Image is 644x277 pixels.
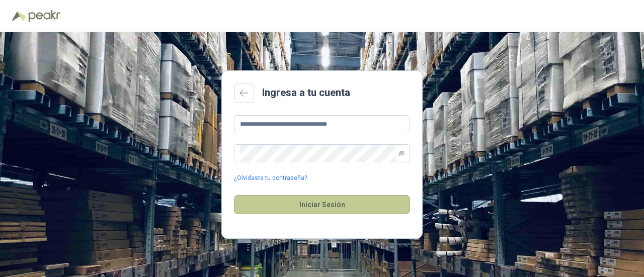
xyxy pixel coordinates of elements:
[262,85,350,101] h2: Ingresa a tu cuenta
[12,11,26,21] img: Logo
[28,10,60,22] img: Peakr
[234,173,307,183] a: ¿Olvidaste tu contraseña?
[398,150,405,156] span: eye-invisible
[234,195,410,214] button: Iniciar Sesión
